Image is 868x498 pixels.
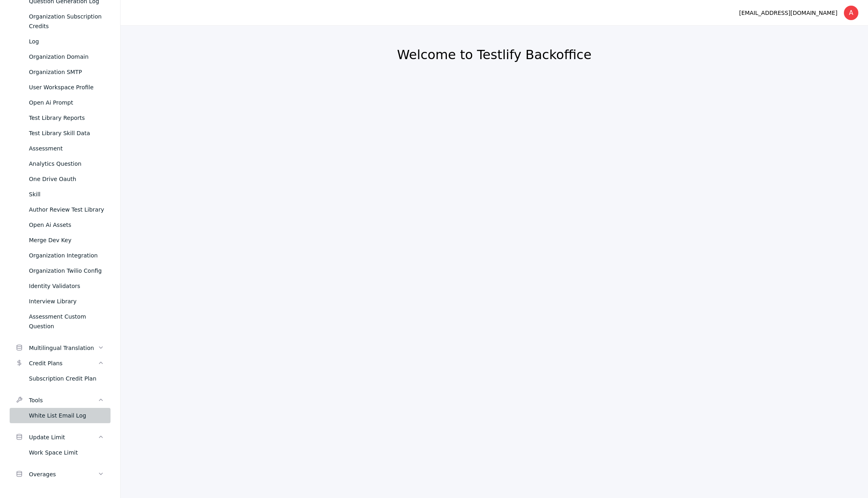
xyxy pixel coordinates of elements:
[29,266,104,276] div: Organization Twilio Config
[29,174,104,184] div: One Drive Oauth
[10,156,111,171] a: Analytics Question
[10,309,111,334] a: Assessment Custom Question
[29,52,104,62] div: Organization Domain
[29,296,104,306] div: Interview Library
[29,281,104,291] div: Identity Validators
[29,67,104,77] div: Organization SMTP
[10,49,111,64] a: Organization Domain
[29,37,104,46] div: Log
[29,12,104,31] div: Organization Subscription Credits
[10,248,111,263] a: Organization Integration
[29,312,104,331] div: Assessment Custom Question
[140,47,849,63] h2: Welcome to Testlify Backoffice
[29,395,98,405] div: Tools
[29,358,98,368] div: Credit Plans
[739,8,837,18] div: [EMAIL_ADDRESS][DOMAIN_NAME]
[10,233,111,248] a: Merge Dev Key
[29,251,104,260] div: Organization Integration
[29,144,104,153] div: Assessment
[10,34,111,49] a: Log
[10,110,111,126] a: Test Library Reports
[10,141,111,156] a: Assessment
[10,9,111,34] a: Organization Subscription Credits
[29,98,104,107] div: Open Ai Prompt
[29,448,104,457] div: Work Space Limit
[29,82,104,92] div: User Workspace Profile
[29,128,104,138] div: Test Library Skill Data
[29,113,104,123] div: Test Library Reports
[29,411,104,420] div: White List Email Log
[10,202,111,217] a: Author Review Test Library
[10,263,111,278] a: Organization Twilio Config
[29,374,104,383] div: Subscription Credit Plan
[10,445,111,460] a: Work Space Limit
[29,235,104,245] div: Merge Dev Key
[29,159,104,169] div: Analytics Question
[10,64,111,80] a: Organization SMTP
[29,469,98,479] div: Overages
[29,189,104,199] div: Skill
[10,95,111,110] a: Open Ai Prompt
[10,408,111,423] a: White List Email Log
[10,171,111,187] a: One Drive Oauth
[10,294,111,309] a: Interview Library
[10,371,111,386] a: Subscription Credit Plan
[29,432,98,442] div: Update Limit
[29,205,104,214] div: Author Review Test Library
[10,217,111,233] a: Open Ai Assets
[10,80,111,95] a: User Workspace Profile
[29,220,104,230] div: Open Ai Assets
[29,343,98,353] div: Multilingual Translation
[10,278,111,294] a: Identity Validators
[10,126,111,141] a: Test Library Skill Data
[10,187,111,202] a: Skill
[844,6,858,20] div: A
